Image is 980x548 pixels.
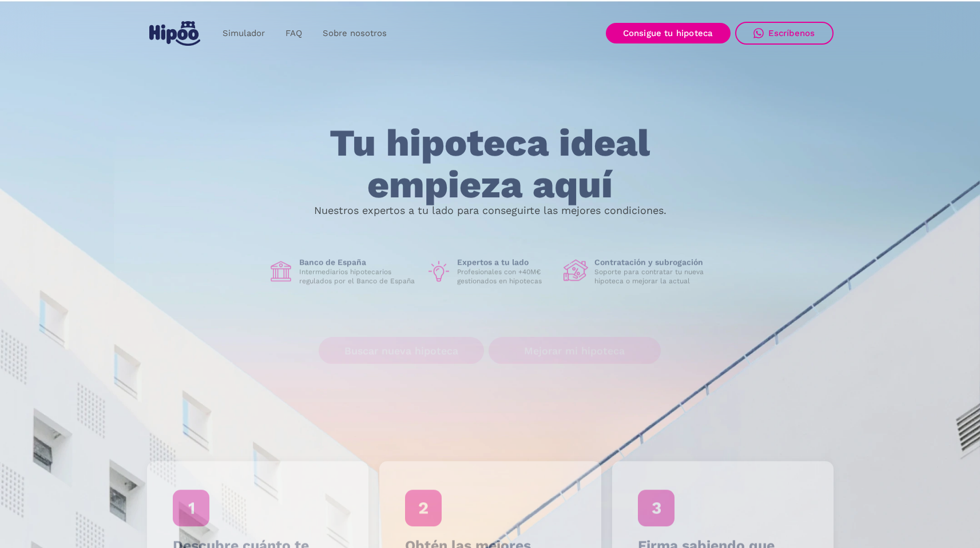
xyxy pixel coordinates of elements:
[594,268,712,286] p: Soporte para contratar tu nueva hipoteca o mejorar la actual
[319,337,484,364] a: Buscar nueva hipoteca
[735,22,834,45] a: Escríbenos
[457,268,554,286] p: Profesionales con +40M€ gestionados en hipotecas
[312,22,397,45] a: Sobre nosotros
[299,257,417,268] h1: Banco de España
[457,257,554,268] h1: Expertos a tu lado
[299,268,417,286] p: Intermediarios hipotecarios regulados por el Banco de España
[275,22,312,45] a: FAQ
[314,206,666,215] p: Nuestros expertos a tu lado para conseguirte las mejores condiciones.
[594,257,712,268] h1: Contratación y subrogación
[768,28,815,38] div: Escríbenos
[273,122,707,205] h1: Tu hipoteca ideal empieza aquí
[489,337,661,364] a: Mejorar mi hipoteca
[212,22,275,45] a: Simulador
[147,17,203,50] a: home
[606,23,731,43] a: Consigue tu hipoteca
